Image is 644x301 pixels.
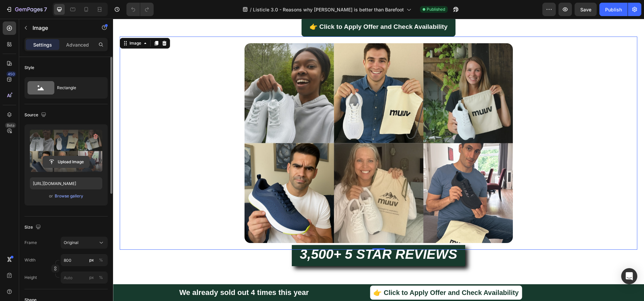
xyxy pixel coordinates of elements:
span: Save [580,7,591,12]
div: px [89,275,94,281]
a: 3,500+ 5 STAR REVIEWS [179,226,352,247]
span: Listicle 3.0 - Reasons why [PERSON_NAME] is better than Barefoot [253,6,404,13]
input: https://example.com/image.jpg [30,177,102,189]
p: Settings [33,41,52,48]
p: Image [33,24,90,32]
button: Save [575,3,597,16]
div: Style [24,65,34,71]
img: gempages_577040654576648931-0e218792-9147-4c29-9231-aa63bb041d79.jpg [131,24,400,225]
label: Width [24,257,36,263]
button: Browse gallery [54,193,84,199]
button: Publish [599,3,628,16]
label: Height [24,275,37,281]
div: Browse gallery [55,193,83,199]
button: px [97,256,105,264]
div: Source [24,111,48,120]
div: % [99,257,103,263]
span: 👉 Click to Apply Offer and Check Availability [197,4,334,11]
button: Upload Image [43,156,90,168]
p: Advanced [66,41,89,48]
div: Beta [5,123,16,128]
div: Undo/Redo [126,3,154,16]
a: 👉 Click to Apply Offer and Check Availability [257,267,409,281]
span: Published [427,6,445,12]
button: % [88,274,96,282]
p: 👉 Click to Apply Offer and Check Availability [260,268,406,280]
p: 7 [44,5,47,13]
button: 7 [3,3,50,16]
span: or [49,192,53,200]
input: px% [61,254,108,266]
div: Open Intercom Messenger [621,268,637,284]
label: Frame [24,240,37,246]
div: % [99,275,103,281]
iframe: Design area [113,19,644,301]
div: 450 [6,71,16,77]
span: / [250,6,252,13]
button: Original [61,237,108,249]
span: Original [64,240,78,246]
button: px [97,274,105,282]
input: px% [61,272,108,284]
div: Image [15,21,30,27]
strong: 3,500+ 5 STAR REVIEWS [187,228,344,243]
div: Size [24,223,42,232]
div: Rectangle [57,80,98,96]
div: Publish [605,6,622,13]
button: % [88,256,96,264]
div: px [89,257,94,263]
